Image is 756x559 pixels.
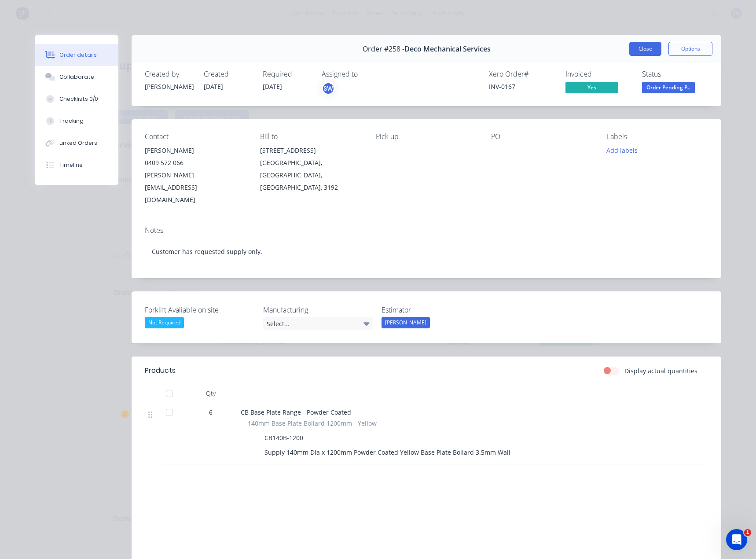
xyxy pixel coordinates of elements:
[59,139,97,147] div: Linked Orders
[35,132,118,154] button: Linked Orders
[629,42,661,56] button: Close
[744,529,751,536] span: 1
[642,82,695,93] span: Order Pending P...
[322,70,410,78] div: Assigned to
[726,529,747,550] iframe: Intercom live chat
[263,70,311,78] div: Required
[241,408,351,416] span: CB Base Plate Range - Powder Coated
[204,82,223,91] span: [DATE]
[145,82,193,91] div: [PERSON_NAME]
[565,82,618,93] span: Yes
[260,144,361,157] div: [STREET_ADDRESS]
[565,70,631,78] div: Invoiced
[145,317,184,328] div: Not Required
[363,45,404,53] span: Order #258 -
[204,70,252,78] div: Created
[209,408,213,417] span: 6
[489,70,555,78] div: Xero Order #
[59,73,94,81] div: Collaborate
[261,446,514,459] div: Supply 140mm Dia x 1200mm Powder Coated Yellow Base Plate Bollard 3.5mm Wall
[59,95,98,103] div: Checklists 0/0
[145,144,246,157] div: [PERSON_NAME]
[491,132,592,141] div: PO
[668,42,712,56] button: Options
[184,385,237,402] div: Qty
[263,305,373,315] label: Manufacturing
[376,132,477,141] div: Pick up
[248,419,377,428] span: 140mm Base Plate Bollard 1200mm - Yellow
[145,226,708,235] div: Notes
[35,154,118,176] button: Timeline
[35,66,118,88] button: Collaborate
[263,317,373,330] div: Select...
[642,70,708,78] div: Status
[382,305,492,315] label: Estimator
[145,132,246,141] div: Contact
[624,366,697,375] label: Display actual quantities
[35,88,118,110] button: Checklists 0/0
[322,82,335,95] button: SW
[59,161,83,169] div: Timeline
[145,305,255,315] label: Forklift Avaliable on site
[59,117,84,125] div: Tracking
[145,365,176,376] div: Products
[642,82,695,95] button: Order Pending P...
[145,157,246,169] div: 0409 572 066
[489,82,555,91] div: INV-0167
[263,82,282,91] span: [DATE]
[404,45,491,53] span: Deco Mechanical Services
[260,157,361,194] div: [GEOGRAPHIC_DATA], [GEOGRAPHIC_DATA], [GEOGRAPHIC_DATA], 3192
[35,44,118,66] button: Order details
[607,132,708,141] div: Labels
[145,144,246,206] div: [PERSON_NAME]0409 572 066[PERSON_NAME][EMAIL_ADDRESS][DOMAIN_NAME]
[260,132,361,141] div: Bill to
[602,144,642,156] button: Add labels
[145,169,246,206] div: [PERSON_NAME][EMAIL_ADDRESS][DOMAIN_NAME]
[59,51,97,59] div: Order details
[35,110,118,132] button: Tracking
[260,144,361,194] div: [STREET_ADDRESS][GEOGRAPHIC_DATA], [GEOGRAPHIC_DATA], [GEOGRAPHIC_DATA], 3192
[145,70,193,78] div: Created by
[261,431,307,444] div: CB140B-1200
[382,317,430,328] div: [PERSON_NAME]
[145,238,708,265] div: Customer has requested supply only.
